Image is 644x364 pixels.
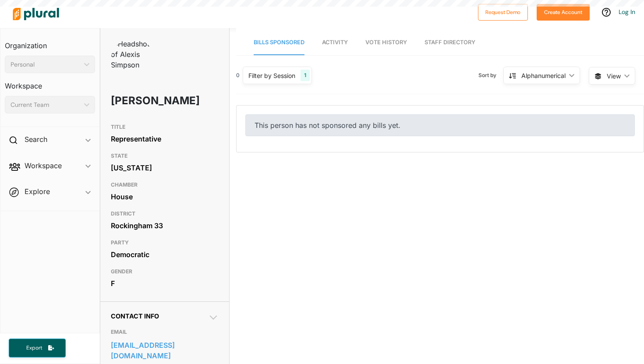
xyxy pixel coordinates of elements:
div: F [111,277,218,290]
h1: [PERSON_NAME] [111,88,175,114]
span: View [607,71,621,81]
div: Personal [11,60,81,69]
a: Bills Sponsored [254,30,304,55]
h3: STATE [111,151,218,161]
h2: Search [25,134,47,144]
div: This person has not sponsored any bills yet. [245,114,635,136]
div: 1 [301,70,310,81]
span: Contact Info [111,312,159,320]
a: Log In [619,8,635,16]
div: Democratic [111,248,218,261]
h3: GENDER [111,266,218,277]
h3: PARTY [111,237,218,248]
div: Current Team [11,100,81,110]
span: Activity [322,39,348,46]
h3: EMAIL [111,327,218,337]
h3: DISTRICT [111,209,218,219]
span: Sort by [478,71,503,79]
a: Vote History [365,30,407,55]
button: Create Account [537,4,590,21]
div: [US_STATE] [111,161,218,174]
h3: TITLE [111,122,218,132]
span: Vote History [365,39,407,46]
div: 0 [236,71,240,79]
h3: Workspace [5,73,95,92]
img: Headshot of Alexis Simpson [111,39,155,70]
span: Export [20,344,48,352]
div: House [111,190,218,203]
h3: Organization [5,33,95,52]
button: Export [9,339,66,357]
button: Request Demo [478,4,528,21]
a: Activity [322,30,348,55]
div: Rockingham 33 [111,219,218,232]
a: Request Demo [478,7,528,16]
div: Alphanumerical [521,71,566,80]
div: Filter by Session [248,71,295,80]
a: [EMAIL_ADDRESS][DOMAIN_NAME] [111,339,218,362]
a: Create Account [537,7,590,16]
div: Representative [111,132,218,145]
h3: CHAMBER [111,180,218,190]
a: Staff Directory [425,30,475,55]
span: Bills Sponsored [254,39,304,46]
